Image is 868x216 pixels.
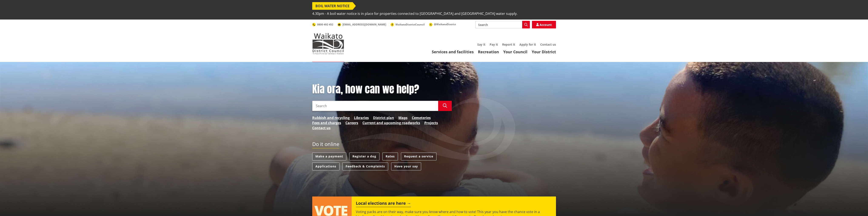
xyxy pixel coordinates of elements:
[342,23,386,26] span: [EMAIL_ADDRESS][DOMAIN_NAME]
[356,201,411,207] h2: Local elections are here
[503,49,527,54] a: Your Council
[532,49,556,54] a: Your District
[349,153,379,160] a: Register a dog
[312,2,353,10] span: BOIL WATER NOTICE
[475,21,530,28] input: Search input
[312,83,452,95] h1: Kia ora, how can we help?
[502,42,515,46] a: Report it
[395,23,425,26] span: WaikatoDistrictCouncil
[382,153,398,160] a: Rates
[312,115,350,120] a: Rubbish and recycling
[312,120,341,125] a: Fees and charges
[362,120,420,125] a: Current and upcoming roadworks
[412,115,431,120] a: Cemeteries
[432,49,474,54] a: Services and facilities
[540,42,556,46] a: Contact us
[398,115,408,120] a: Maps
[317,23,333,26] span: 0800 492 452
[312,33,344,54] img: Waikato District Council - Te Kaunihera aa Takiwaa o Waikato
[373,115,394,120] a: District plan
[477,42,485,46] a: Say it
[312,153,346,160] a: Make a payment
[312,163,339,170] a: Applications
[338,23,386,26] a: [EMAIL_ADDRESS][DOMAIN_NAME]
[391,23,425,26] a: WaikatoDistrictCouncil
[490,42,498,46] a: Pay it
[342,163,388,170] a: Feedback & Complaints
[312,101,438,111] input: Search input
[532,21,556,28] a: Account
[345,120,358,125] a: Careers
[434,22,456,26] span: @WaikatoDistrict
[401,153,436,160] a: Request a service
[478,49,499,54] a: Recreation
[312,23,333,26] a: 0800 492 452
[429,22,456,26] a: @WaikatoDistrict
[312,10,517,17] span: 4.30pm - A boil water notice is in place for properties connected to [GEOGRAPHIC_DATA] and [GEOGR...
[391,163,421,170] a: Have your say
[424,120,438,125] a: Projects
[354,115,369,120] a: Libraries
[312,141,339,149] h2: Do it online
[312,125,331,130] a: Contact us
[519,42,536,46] a: Apply for it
